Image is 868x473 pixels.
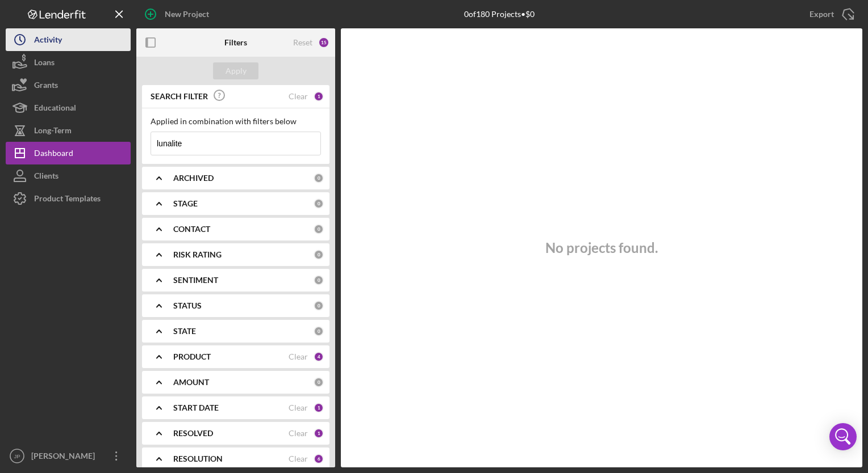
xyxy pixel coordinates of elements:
div: 0 [314,377,324,387]
b: Filters [224,38,247,47]
button: New Project [136,3,220,26]
div: Reset [293,38,312,47]
div: Export [809,3,834,26]
button: Clients [6,164,131,187]
div: 1 [314,403,324,413]
div: Clear [289,429,308,438]
div: 6 [314,454,324,464]
button: Loans [6,51,131,74]
div: Activity [34,28,62,54]
button: JP[PERSON_NAME] [6,445,131,467]
b: AMOUNT [173,378,209,387]
div: Clear [289,403,308,412]
button: Grants [6,74,131,96]
div: Applied in combination with filters below [151,117,321,126]
b: ARCHIVED [173,174,214,183]
text: JP [14,453,20,459]
b: STATE [173,327,196,336]
div: New Project [165,3,209,26]
b: PRODUCT [173,352,211,361]
div: Grants [34,74,58,99]
button: Export [798,3,862,26]
b: STAGE [173,199,198,208]
div: 1 [314,91,324,102]
div: Apply [226,62,247,79]
b: SEARCH FILTER [151,92,208,101]
div: 0 [314,199,324,209]
b: STATUS [173,301,202,310]
b: START DATE [173,403,219,412]
button: Dashboard [6,142,131,164]
div: Open Intercom Messenger [829,423,857,450]
div: 0 of 180 Projects • $0 [464,10,535,19]
div: 0 [314,173,324,183]
div: Loans [34,51,55,77]
div: Clear [289,454,308,463]
button: Long-Term [6,119,131,142]
div: 1 [314,428,324,438]
b: RISK RATING [173,250,222,259]
b: CONTACT [173,225,210,234]
button: Apply [213,62,258,79]
div: Long-Term [34,119,72,145]
b: SENTIMENT [173,276,218,285]
b: RESOLVED [173,429,213,438]
div: 0 [314,224,324,234]
h3: No projects found. [545,240,658,256]
div: Clear [289,352,308,361]
button: Educational [6,96,131,119]
div: 0 [314,326,324,336]
button: Activity [6,28,131,51]
div: Clear [289,92,308,101]
button: Product Templates [6,187,131,210]
div: Clients [34,164,59,190]
div: 4 [314,352,324,362]
div: 0 [314,275,324,285]
b: RESOLUTION [173,454,223,463]
div: Educational [34,96,76,122]
div: 0 [314,250,324,260]
div: 15 [318,37,329,48]
div: 0 [314,301,324,311]
div: [PERSON_NAME] [28,445,102,470]
div: Product Templates [34,187,101,213]
div: Dashboard [34,142,73,167]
